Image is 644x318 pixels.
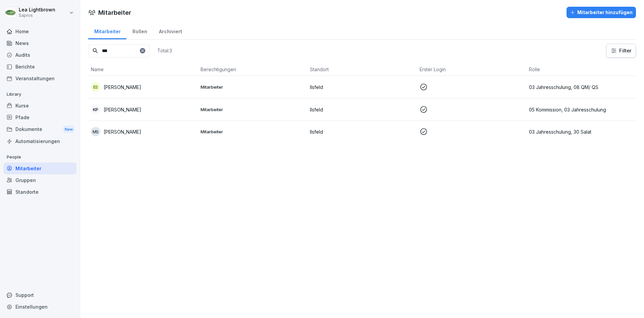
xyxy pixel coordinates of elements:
[104,128,141,135] p: [PERSON_NAME]
[104,84,141,91] p: [PERSON_NAME]
[3,49,76,61] a: Audits
[3,301,76,313] a: Einstellungen
[3,100,76,111] a: Kurse
[3,26,76,37] a: Home
[606,44,636,57] button: Filter
[19,13,55,18] p: Sapros
[198,63,308,76] th: Berechtigungen
[91,127,100,136] div: MS
[310,128,414,135] p: Ilsfeld
[3,61,76,73] a: Berichte
[91,82,100,92] div: ES
[201,129,305,135] p: Mitarbeiter
[567,7,636,18] button: Mitarbeiter hinzufügen
[3,163,76,174] a: Mitarbeiter
[529,106,633,113] p: 05 Kommission, 03 Jahresschulung
[3,135,76,147] a: Automatisierungen
[310,84,414,91] p: Ilsfeld
[153,22,188,39] a: Archiviert
[3,111,76,123] a: Pfade
[157,47,172,54] p: Total: 3
[570,9,633,16] div: Mitarbeiter hinzufügen
[3,186,76,198] a: Standorte
[529,84,633,91] p: 03 Jahresschulung, 08 QM/ QS
[3,174,76,186] a: Gruppen
[88,63,198,76] th: Name
[3,289,76,301] div: Support
[529,128,633,135] p: 03 Jahresschulung, 30 Salat
[3,37,76,49] a: News
[307,63,417,76] th: Standort
[201,84,305,90] p: Mitarbeiter
[310,106,414,113] p: Ilsfeld
[126,22,153,39] a: Rollen
[3,152,76,163] p: People
[417,63,527,76] th: Erster Login
[3,73,76,84] a: Veranstaltungen
[63,126,74,133] div: New
[98,8,131,17] h1: Mitarbeiter
[201,106,305,112] p: Mitarbeiter
[3,89,76,100] p: Library
[19,7,55,13] p: Lea Lightbrown
[3,123,76,136] a: DokumenteNew
[88,22,126,39] a: Mitarbeiter
[104,106,141,113] p: [PERSON_NAME]
[91,105,100,114] div: KP
[3,123,76,136] div: Dokumente
[610,47,632,54] div: Filter
[526,63,636,76] th: Rolle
